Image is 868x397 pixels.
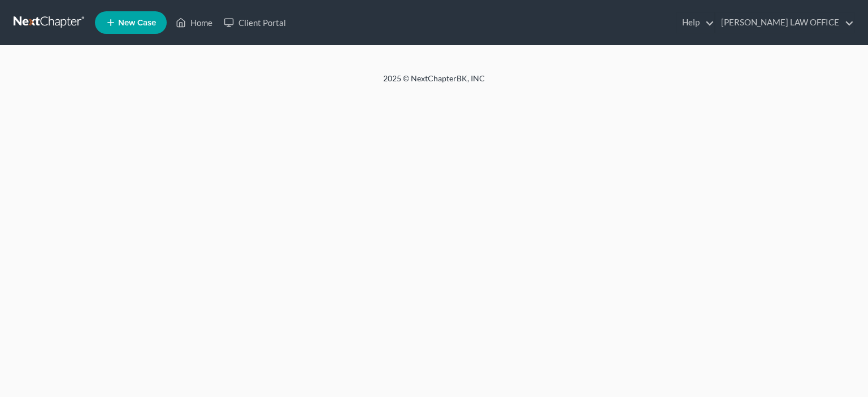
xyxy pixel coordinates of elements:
a: Client Portal [218,12,292,33]
a: [PERSON_NAME] LAW OFFICE [715,12,854,33]
a: Home [170,12,218,33]
a: Help [676,12,714,33]
div: 2025 © NextChapterBK, INC [112,73,756,93]
new-legal-case-button: New Case [95,11,167,34]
